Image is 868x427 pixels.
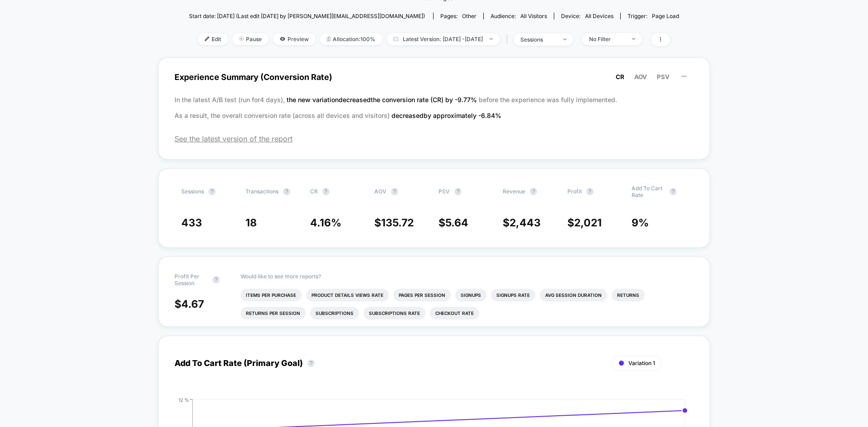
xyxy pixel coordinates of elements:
span: Device: [554,13,620,19]
span: AOV [634,73,647,80]
button: ? [322,188,330,195]
span: CR [616,73,624,80]
button: ? [670,188,677,195]
div: Trigger: [627,13,679,19]
span: all devices [585,13,613,19]
div: Pages: [440,13,476,19]
img: end [563,38,566,40]
div: sessions [520,36,557,43]
button: ? [208,188,216,195]
span: Profit Per Session [175,273,208,286]
button: ? [454,188,462,195]
span: PSV [657,73,670,80]
button: ? [212,276,220,283]
span: All Visitors [520,13,547,19]
span: Profit [567,188,582,195]
span: $ [567,216,602,229]
span: 9 % [632,216,649,229]
span: $ [175,298,204,310]
span: AOV [374,188,387,195]
li: Subscriptions Rate [363,307,425,319]
span: 5.64 [445,216,468,229]
li: Subscriptions [310,307,359,319]
button: ? [586,188,594,195]
span: Page Load [652,13,679,19]
img: end [239,37,244,41]
li: Returns Per Session [241,307,306,319]
span: | [504,33,514,46]
span: See the latest version of the report [175,134,693,143]
span: PSV [439,188,450,195]
p: In the latest A/B test (run for 4 days), before the experience was fully implemented. As a result... [175,92,693,123]
img: rebalance [327,37,330,42]
li: Signups [455,289,486,301]
span: Latest Version: [DATE] - [DATE] [387,33,500,45]
span: $ [374,216,414,229]
span: Sessions [181,188,204,195]
p: Would like to see more reports? [241,273,693,280]
span: 433 [181,216,202,229]
span: other [462,13,476,19]
span: 18 [245,216,257,229]
div: No Filter [589,36,625,42]
img: end [632,38,635,40]
span: Edit [198,33,228,45]
span: Start date: [DATE] (Last edit [DATE] by [PERSON_NAME][EMAIL_ADDRESS][DOMAIN_NAME]) [189,13,425,19]
li: Product Details Views Rate [306,289,389,301]
button: CR [613,73,627,81]
span: 4.67 [181,298,204,310]
li: Returns [612,289,645,301]
button: ? [530,188,537,195]
span: Transactions [245,188,278,195]
span: 2,443 [509,216,541,229]
span: 2,021 [574,216,602,229]
button: ? [391,188,398,195]
button: ? [307,360,315,367]
span: decreased by approximately -6.84 % [392,112,501,119]
li: Signups Rate [491,289,535,301]
span: Revenue [503,188,525,195]
button: ? [283,188,290,195]
img: end [490,38,493,40]
button: AOV [632,73,650,81]
span: 4.16 % [310,216,341,229]
tspan: 12 % [179,397,189,402]
li: Items Per Purchase [241,289,302,301]
span: CR [310,188,318,195]
span: $ [439,216,468,229]
div: Audience: [491,13,547,19]
span: 135.72 [381,216,414,229]
img: edit [205,37,209,41]
span: Preview [273,33,316,45]
li: Checkout Rate [430,307,479,319]
span: Variation 1 [628,360,655,366]
li: Pages Per Session [393,289,451,301]
li: Avg Session Duration [540,289,607,301]
span: $ [503,216,541,229]
span: the new variation decreased the conversion rate (CR) by -9.77 % [287,96,479,103]
span: Experience Summary (Conversion Rate) [175,67,693,87]
button: PSV [654,73,672,81]
span: Allocation: 100% [320,33,382,45]
span: Add To Cart Rate [632,185,665,198]
img: calendar [393,37,398,41]
span: Pause [232,33,269,45]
